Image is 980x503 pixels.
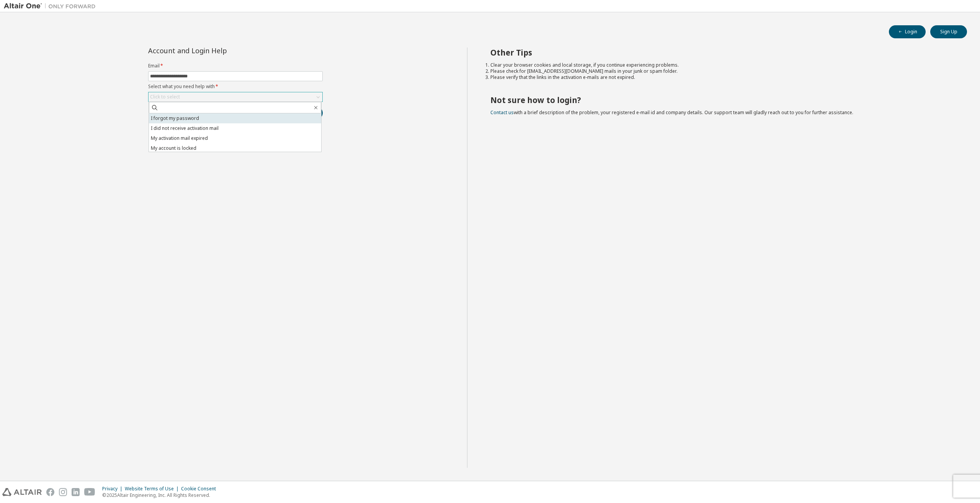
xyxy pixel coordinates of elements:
[490,48,954,57] h2: Other Tips
[46,488,54,496] img: facebook.svg
[490,74,954,80] li: Please verify that the links in the activation e-mails are not expired.
[930,25,967,38] button: Sign Up
[490,95,954,105] h2: Not sure how to login?
[150,94,180,100] div: Click to select
[490,109,853,116] span: with a brief description of the problem, your registered e-mail id and company details. Our suppo...
[148,63,323,69] label: Email
[84,488,95,496] img: youtube.svg
[148,48,288,54] div: Account and Login Help
[181,486,220,492] div: Cookie Consent
[148,84,323,90] label: Select what you need help with
[59,488,67,496] img: instagram.svg
[2,488,42,496] img: altair_logo.svg
[490,62,954,68] li: Clear your browser cookies and local storage, if you continue experiencing problems.
[102,486,125,492] div: Privacy
[149,92,322,102] div: Click to select
[72,488,80,496] img: linkedin.svg
[102,492,220,498] p: © 2025 Altair Engineering, Inc. All Rights Reserved.
[125,486,181,492] div: Website Terms of Use
[490,109,514,116] a: Contact us
[889,25,926,38] button: Login
[490,68,954,74] li: Please check for [EMAIL_ADDRESS][DOMAIN_NAME] mails in your junk or spam folder.
[4,2,100,10] img: Altair One
[149,113,321,123] li: I forgot my password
